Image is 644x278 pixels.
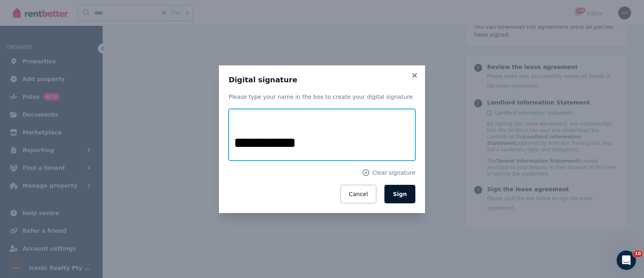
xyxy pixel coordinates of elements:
button: Sign [384,185,415,203]
span: Sign [393,191,407,197]
p: Please type your name in the box to create your digital signature [229,93,415,101]
h3: Digital signature [229,75,415,85]
button: Cancel [341,185,376,203]
span: Clear signature [372,169,415,177]
iframe: Intercom live chat [617,251,636,270]
span: 10 [633,251,642,257]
